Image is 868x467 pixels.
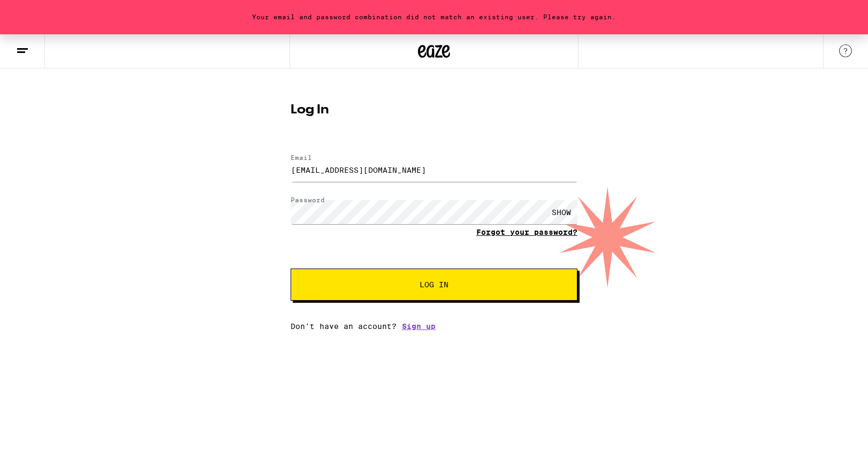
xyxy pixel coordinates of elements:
[291,196,325,203] label: Password
[545,200,577,224] div: SHOW
[291,269,577,301] button: Log In
[291,154,312,161] label: Email
[476,228,577,236] a: Forgot your password?
[420,281,448,288] span: Log In
[291,158,577,182] input: Email
[6,7,77,16] span: Hi. Need any help?
[402,322,436,331] a: Sign up
[291,104,577,117] h1: Log In
[291,322,577,331] div: Don't have an account?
